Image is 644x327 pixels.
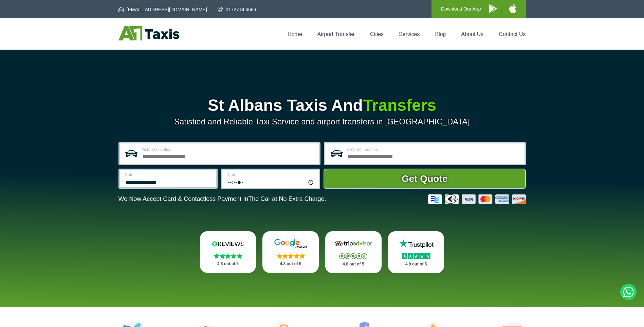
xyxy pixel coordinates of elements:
[118,97,526,114] h1: St Albans Taxis And
[288,31,302,37] a: Home
[200,231,256,273] a: Reviews.io Stars 4.8 out of 5
[118,6,207,13] a: [EMAIL_ADDRESS][DOMAIN_NAME]
[399,31,420,37] a: Services
[499,31,526,37] a: Contact Us
[435,31,446,37] a: Blog
[118,26,179,40] img: A1 Taxis St Albans LTD
[207,260,249,268] p: 4.8 out of 5
[118,195,326,203] p: We Now Accept Card & Contactless Payment In
[396,239,437,249] img: Trustpilot
[214,253,242,259] img: Stars
[262,231,319,273] a: Google Stars 4.8 out of 5
[388,231,444,273] a: Trustpilot Stars 4.8 out of 5
[142,148,315,152] label: Pick-up Location
[125,173,212,177] label: Date
[248,195,326,202] span: The Car at No Extra Charge.
[428,194,526,204] img: Credit And Debit Cards
[339,253,367,259] img: Stars
[370,31,384,37] a: Cities
[270,239,311,249] img: Google
[333,260,374,269] p: 4.8 out of 5
[363,96,436,114] span: Transfers
[489,4,497,13] img: A1 Taxis Android App
[325,231,382,273] a: Tripadvisor Stars 4.8 out of 5
[277,253,305,259] img: Stars
[441,5,481,13] p: Download Our App
[118,117,526,126] p: Satisfied and Reliable Taxi Service and airport transfers in [GEOGRAPHIC_DATA]
[509,4,516,13] img: A1 Taxis iPhone App
[227,173,315,177] label: Time
[402,253,430,259] img: Stars
[347,148,520,152] label: Drop-off Location
[218,6,256,13] a: 01727 866666
[395,260,437,269] p: 4.8 out of 5
[207,239,248,249] img: Reviews.io
[324,169,526,189] button: Get Quote
[317,31,355,37] a: Airport Transfer
[333,239,374,249] img: Tripadvisor
[461,31,484,37] a: About Us
[270,260,311,268] p: 4.8 out of 5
